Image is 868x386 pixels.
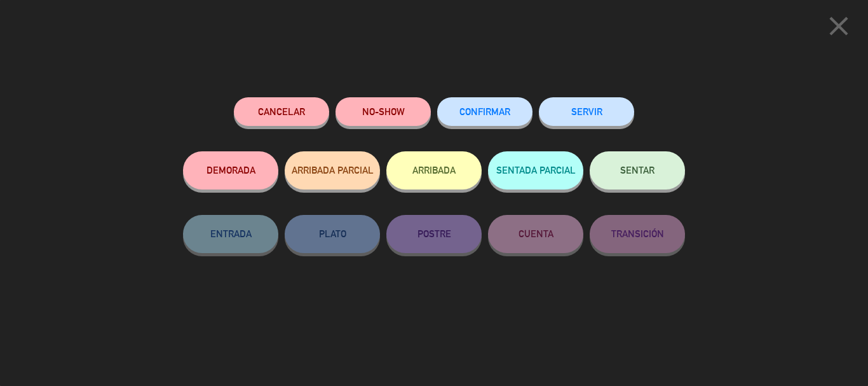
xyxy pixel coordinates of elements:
[823,10,855,42] i: close
[386,215,482,253] button: POSTRE
[292,165,374,176] span: ARRIBADA PARCIAL
[234,97,329,126] button: Cancelar
[590,215,685,253] button: TRANSICIÓN
[437,97,532,126] button: CONFIRMAR
[459,106,510,117] span: CONFIRMAR
[620,165,654,176] span: SENTAR
[285,215,380,253] button: PLATO
[539,97,634,126] button: SERVIR
[183,215,278,253] button: ENTRADA
[590,151,685,190] button: SENTAR
[488,215,583,253] button: CUENTA
[183,151,278,190] button: DEMORADA
[336,97,431,126] button: NO-SHOW
[819,10,858,47] button: close
[285,151,380,190] button: ARRIBADA PARCIAL
[386,151,482,190] button: ARRIBADA
[488,151,583,190] button: SENTADA PARCIAL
